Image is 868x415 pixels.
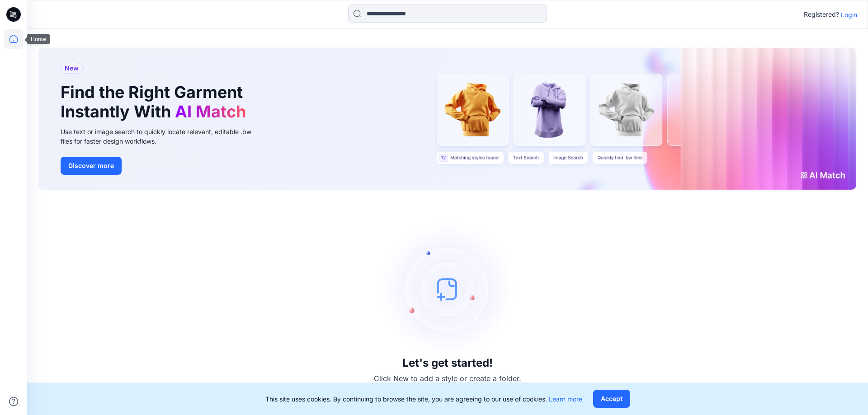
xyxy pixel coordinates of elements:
img: empty-state-image.svg [380,221,515,357]
button: Discover more [61,157,122,175]
p: Click New to add a style or create a folder. [374,373,521,384]
h1: Find the Right Garment Instantly With [61,83,250,121]
button: Accept [593,390,630,408]
p: Login [841,10,857,19]
h3: Let's get started! [402,357,493,369]
p: Registered? [804,9,839,20]
a: Learn more [549,395,582,403]
div: Use text or image search to quickly locate relevant, editable .bw files for faster design workflows. [61,127,264,146]
span: AI Match [175,102,246,121]
span: New [65,63,79,74]
p: This site uses cookies. By continuing to browse the site, you are agreeing to our use of cookies. [265,394,582,404]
